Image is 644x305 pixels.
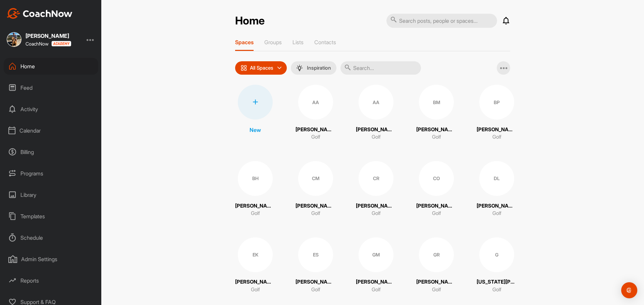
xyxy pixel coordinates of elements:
a: DL[PERSON_NAME]Golf [477,161,517,217]
div: Templates [4,208,98,225]
a: CO[PERSON_NAME]Golf [416,161,457,217]
a: GM[PERSON_NAME]Golf [356,237,396,294]
div: CR [359,161,393,196]
img: icon [240,65,247,71]
p: [PERSON_NAME] [416,202,457,210]
a: AA[PERSON_NAME]Golf [356,85,396,141]
p: Golf [492,133,501,141]
p: [PERSON_NAME] [296,126,336,134]
div: Reports [4,272,98,289]
p: Golf [492,286,501,294]
img: CoachNow acadmey [51,41,71,47]
div: Home [4,58,98,75]
div: Programs [4,165,98,182]
p: Golf [432,210,441,217]
div: CO [419,161,454,196]
div: Feed [4,79,98,96]
a: CM[PERSON_NAME]Golf [296,161,336,217]
p: [PERSON_NAME] [477,202,517,210]
p: Golf [372,133,381,141]
a: CR[PERSON_NAME]Golf [356,161,396,217]
h2: Home [235,14,265,27]
div: GM [359,237,393,272]
div: G [479,237,514,272]
div: ES [298,237,333,272]
p: [PERSON_NAME] [356,278,396,286]
p: [PERSON_NAME] [416,278,457,286]
a: BH[PERSON_NAME]Golf [235,161,275,217]
p: Golf [311,133,320,141]
div: Activity [4,101,98,118]
p: Inspiration [307,65,331,71]
img: menuIcon [296,65,303,71]
a: GR[PERSON_NAME]Golf [416,237,457,294]
div: BM [419,85,454,120]
a: AA[PERSON_NAME]Golf [296,85,336,141]
p: Golf [251,286,260,294]
div: Open Intercom Messenger [621,282,637,298]
p: [PERSON_NAME] [296,278,336,286]
img: CoachNow [7,8,72,19]
p: New [250,126,261,134]
div: EK [238,237,273,272]
p: Golf [311,210,320,217]
a: G[US_STATE][PERSON_NAME]Golf [477,237,517,294]
p: Golf [432,133,441,141]
p: [PERSON_NAME] [235,202,275,210]
p: Spaces [235,39,254,46]
input: Search... [340,61,421,75]
p: All Spaces [250,65,273,71]
div: CM [298,161,333,196]
p: Contacts [314,39,336,46]
p: Lists [292,39,304,46]
p: Groups [264,39,282,46]
p: Golf [251,210,260,217]
div: Calendar [4,122,98,139]
div: CoachNow [25,41,71,47]
a: BM[PERSON_NAME]Golf [416,85,457,141]
a: BP[PERSON_NAME]Golf [477,85,517,141]
a: ES[PERSON_NAME]Golf [296,237,336,294]
div: [PERSON_NAME] [25,33,71,39]
div: GR [419,237,454,272]
a: EK[PERSON_NAME]Golf [235,237,275,294]
p: Golf [372,210,381,217]
div: Billing [4,144,98,160]
p: [PERSON_NAME] [356,126,396,134]
div: AA [298,85,333,120]
p: [PERSON_NAME] [356,202,396,210]
p: [PERSON_NAME] [235,278,275,286]
div: DL [479,161,514,196]
p: Golf [311,286,320,294]
div: Schedule [4,229,98,246]
img: square_167a8190381aa8fe820305d4fb9b9232.jpg [7,32,21,47]
p: [PERSON_NAME] [296,202,336,210]
p: [PERSON_NAME] [416,126,457,134]
p: [PERSON_NAME] [477,126,517,134]
div: BP [479,85,514,120]
p: Golf [432,286,441,294]
div: AA [359,85,393,120]
div: BH [238,161,273,196]
div: Library [4,186,98,203]
p: [US_STATE][PERSON_NAME] [477,278,517,286]
div: Admin Settings [4,251,98,268]
input: Search posts, people or spaces... [386,14,497,28]
p: Golf [492,210,501,217]
p: Golf [372,286,381,294]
